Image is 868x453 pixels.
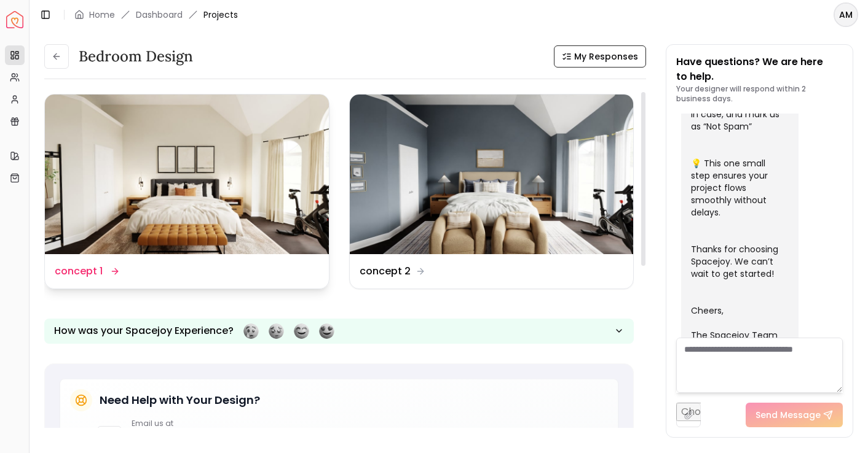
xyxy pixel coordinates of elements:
img: concept 1 [45,95,329,254]
a: concept 2concept 2 [349,94,634,289]
span: AM [835,4,857,26]
button: My Responses [554,45,646,68]
img: concept 2 [350,95,634,254]
dd: concept 1 [55,264,103,279]
h5: Need Help with Your Design? [100,392,260,409]
span: My Responses [574,50,638,63]
a: Dashboard [136,9,183,21]
a: Spacejoy [6,11,23,28]
dd: concept 2 [360,264,411,279]
span: Projects [203,9,238,21]
a: concept 1concept 1 [44,94,329,289]
p: Your designer will respond within 2 business days. [676,84,843,104]
h3: Bedroom design [79,47,193,66]
button: How was your Spacejoy Experience?Feeling terribleFeeling badFeeling goodFeeling awesome [44,319,634,344]
a: Home [89,9,115,21]
p: How was your Spacejoy Experience? [54,323,234,338]
p: Email us at [132,419,210,428]
nav: breadcrumb [74,9,238,21]
img: Spacejoy Logo [6,11,23,28]
p: Have questions? We are here to help. [676,55,843,84]
button: AM [834,2,858,27]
